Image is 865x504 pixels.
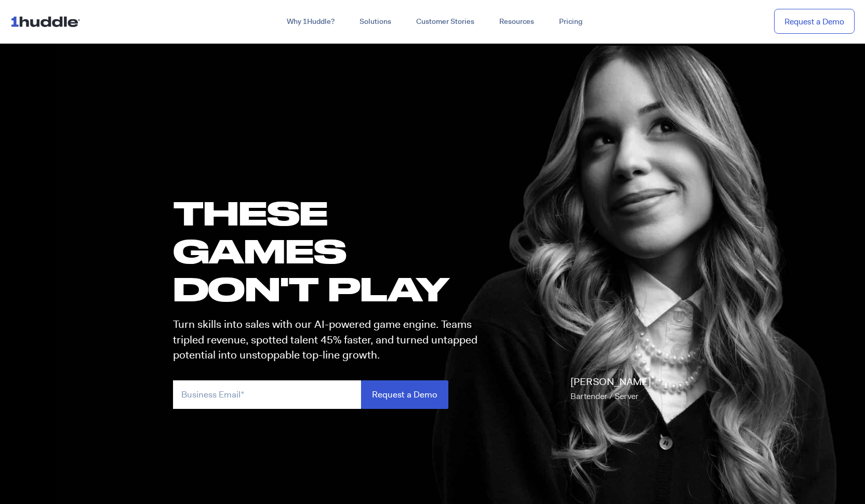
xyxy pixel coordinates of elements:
input: Business Email* [173,380,361,409]
p: [PERSON_NAME] [570,375,651,404]
input: Request a Demo [361,380,448,409]
img: ... [10,11,85,31]
a: Solutions [347,12,404,31]
a: Request a Demo [774,9,855,34]
a: Pricing [547,12,595,31]
a: Why 1Huddle? [274,12,347,31]
span: Bartender / Server [570,391,638,402]
h1: these GAMES DON'T PLAY [173,194,487,308]
a: Customer Stories [404,12,487,31]
a: Resources [487,12,547,31]
p: Turn skills into sales with our AI-powered game engine. Teams tripled revenue, spotted talent 45%... [173,317,487,363]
